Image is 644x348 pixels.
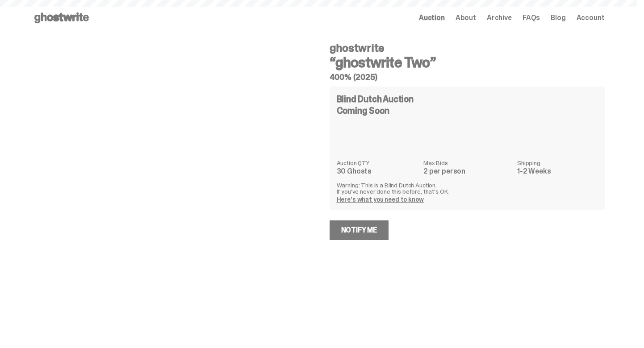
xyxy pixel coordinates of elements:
dd: 1-2 Weeks [517,168,597,175]
a: Notify Me [330,220,389,240]
h4: ghostwrite [330,43,605,54]
h5: 400% (2025) [330,73,605,81]
a: Here's what you need to know [337,195,424,203]
a: About [456,14,476,21]
dt: Max Bids [423,160,512,166]
a: Auction [419,14,445,21]
a: Account [577,14,605,21]
h4: Blind Dutch Auction [337,95,414,104]
a: Blog [551,14,565,21]
p: Warning: This is a Blind Dutch Auction. If you’ve never done this before, that’s OK. [337,182,598,195]
a: Archive [487,14,512,21]
a: FAQs [523,14,540,21]
dt: Shipping [517,160,597,166]
dd: 2 per person [423,168,512,175]
div: Coming Soon [337,106,598,115]
dd: 30 Ghosts [337,168,418,175]
dt: Auction QTY [337,160,418,166]
h3: “ghostwrite Two” [330,55,605,70]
